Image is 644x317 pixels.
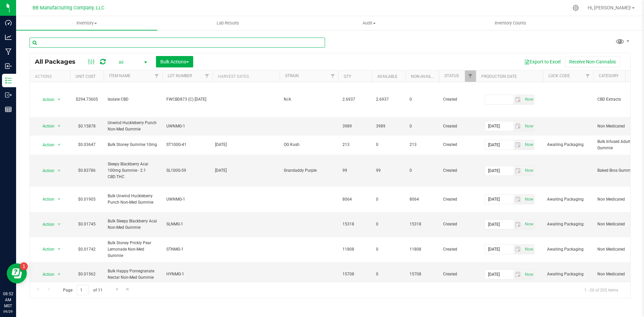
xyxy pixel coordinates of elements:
span: Action [37,195,55,204]
td: $0.01742 [70,237,104,262]
span: UWNMG-1 [166,196,209,203]
span: Created [443,142,472,148]
a: Filter [327,70,338,82]
span: 15318 [342,221,368,227]
span: select [523,245,534,254]
span: 0 [410,96,435,103]
div: Value 1: 2024-09-25 [215,167,278,174]
td: $0.83786 [70,155,104,187]
span: SLNMG-1 [166,221,209,227]
a: Filter [582,70,593,82]
span: Unwind Huckleberry Punch Non-Med Gummie [108,120,158,133]
span: select [55,220,63,229]
span: 8064 [342,196,368,203]
td: $0.01562 [70,262,104,287]
span: Bulk Actions [160,59,189,64]
iframe: Resource center [7,263,27,283]
span: Bulk Sleepy Blackberry Acai Non-Med Gummie [108,218,158,231]
span: select [55,195,63,204]
inline-svg: Outbound [5,92,12,98]
span: select [523,195,534,204]
a: Category [599,73,619,78]
span: Hi, [PERSON_NAME]! [588,5,631,10]
span: Set Current date [523,95,535,104]
span: select [523,166,534,175]
span: Set Current date [523,121,535,131]
span: Sleepy Blackberry Acai 100mg Gummie - 2:1 CBD:THC [108,161,158,180]
span: 0 [410,167,435,174]
td: $294.73605 [70,82,104,117]
span: Created [443,96,472,103]
button: Receive Non-Cannabis [565,56,620,67]
iframe: Resource center unread badge [20,262,28,270]
span: select [514,270,523,279]
inline-svg: Reports [5,106,12,113]
span: 1 - 20 of 205 items [579,285,624,295]
span: Set Current date [523,195,535,204]
span: 3989 [342,123,368,129]
a: Filter [151,70,162,82]
div: Manage settings [572,5,580,11]
span: 2.6937 [376,96,401,103]
span: BB Manufacturing Company, LLC [33,5,104,11]
span: UWNMG-1 [166,123,209,129]
span: 3989 [376,123,401,129]
span: Set Current date [523,245,535,254]
span: Bulk Stoney Prickly Pear Lemonade Non-Med Gummie [108,240,158,259]
span: 2.6937 [342,96,368,103]
a: Filter [465,70,476,82]
span: Action [37,270,55,279]
span: Awaiting Packaging [547,142,589,148]
span: Awaiting Packaging [547,271,589,277]
span: 0 [376,246,401,253]
a: Inventory [16,16,157,30]
span: select [514,245,523,254]
button: Bulk Actions [156,56,193,67]
td: $0.01745 [70,212,104,237]
span: Page of 11 [57,285,108,295]
span: Awaiting Packaging [547,196,589,203]
span: select [514,95,523,104]
inline-svg: Dashboard [5,19,12,26]
span: 0 [376,271,401,277]
a: Inventory Counts [440,16,581,30]
span: select [514,195,523,204]
span: 213 [410,142,435,148]
span: Bulk Happy Pomegranate Nectar Non-Med Gummie [108,268,158,281]
a: Lot Number [168,73,192,78]
span: Bulk Stoney Gummie 10mg [108,142,158,148]
span: 8064 [410,196,435,203]
a: Qty [344,74,351,79]
span: select [55,121,63,131]
div: Actions [35,74,67,79]
inline-svg: Analytics [5,34,12,41]
span: Set Current date [523,166,535,175]
input: Search Package ID, Item Name, SKU, Lot or Part Number... [30,38,325,48]
a: Non-Available [411,74,441,79]
a: Filter [202,70,213,82]
td: $0.15878 [70,117,104,136]
a: Available [377,74,397,79]
span: Set Current date [523,270,535,279]
span: Awaiting Packaging [547,246,589,253]
span: Created [443,221,472,227]
td: $0.03647 [70,136,104,154]
inline-svg: Inbound [5,63,12,69]
span: Isolate CBD [108,96,158,103]
a: Item Name [109,73,130,78]
span: select [514,220,523,229]
span: 15708 [342,271,368,277]
button: Export to Excel [520,56,565,67]
span: select [55,140,63,150]
span: select [523,270,534,279]
span: Inventory [16,20,157,26]
span: Grandaddy Purple [284,167,334,174]
span: STNMG-1 [166,246,209,253]
span: 99 [376,167,401,174]
span: Action [37,121,55,131]
span: 15708 [410,271,435,277]
span: select [523,121,534,131]
a: Go to the last page [123,285,133,294]
span: FWCBD873 (C) [DATE] [166,96,209,103]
